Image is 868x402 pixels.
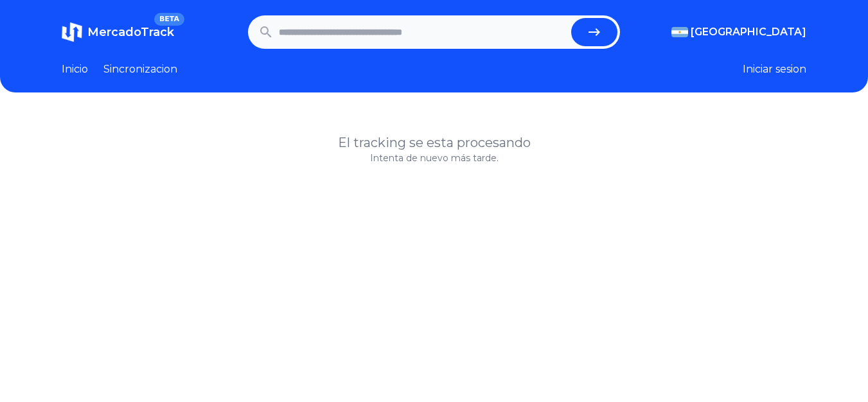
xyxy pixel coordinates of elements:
[743,62,806,77] button: Iniciar sesion
[62,22,174,42] a: MercadoTrackBETA
[691,24,806,40] span: [GEOGRAPHIC_DATA]
[62,152,806,164] p: Intenta de nuevo más tarde.
[671,27,688,37] img: Argentina
[62,62,88,77] a: Inicio
[62,22,82,42] img: MercadoTrack
[671,24,806,40] button: [GEOGRAPHIC_DATA]
[103,62,177,77] a: Sincronizacion
[62,134,806,152] h1: El tracking se esta procesando
[87,25,174,39] span: MercadoTrack
[154,13,184,26] span: BETA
